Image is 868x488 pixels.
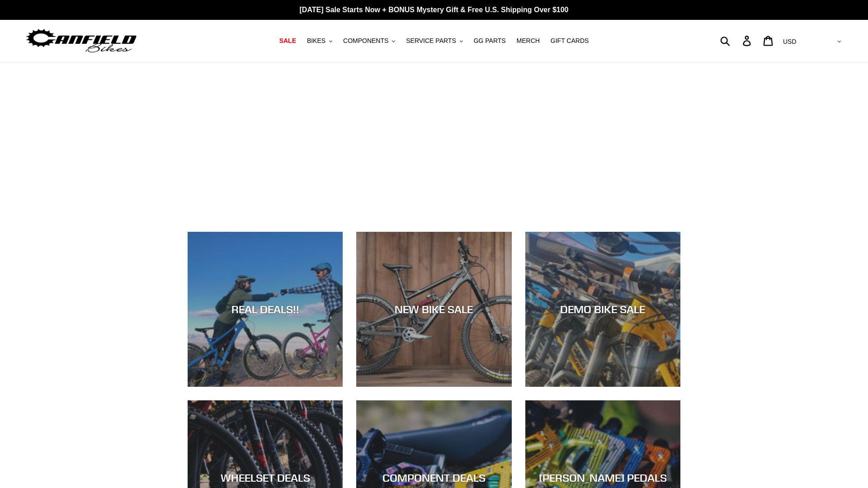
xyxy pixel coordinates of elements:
[302,35,337,47] button: BIKES
[546,35,594,47] a: GIFT CARDS
[525,232,680,387] a: DEMO BIKE SALE
[525,303,680,316] div: DEMO BIKE SALE
[339,35,400,47] button: COMPONENTS
[725,31,748,51] input: Search
[517,37,540,45] span: MERCH
[525,471,680,484] div: [PERSON_NAME] PEDALS
[279,37,296,45] span: SALE
[406,37,456,45] span: SERVICE PARTS
[551,37,589,45] span: GIFT CARDS
[469,35,510,47] a: GG PARTS
[401,35,467,47] button: SERVICE PARTS
[512,35,544,47] a: MERCH
[188,303,343,316] div: REAL DEALS!!
[188,232,343,387] a: REAL DEALS!!
[356,232,511,387] a: NEW BIKE SALE
[356,471,511,484] div: COMPONENT DEALS
[356,303,511,316] div: NEW BIKE SALE
[343,37,388,45] span: COMPONENTS
[474,37,506,45] span: GG PARTS
[25,27,138,55] img: Canfield Bikes
[275,35,301,47] a: SALE
[188,471,343,484] div: WHEELSET DEALS
[307,37,325,45] span: BIKES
